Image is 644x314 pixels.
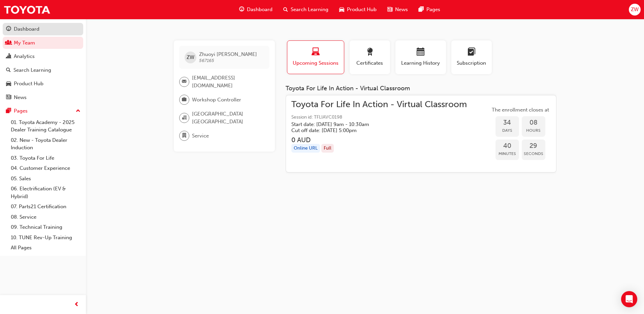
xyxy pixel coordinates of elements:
[192,110,264,125] span: [GEOGRAPHIC_DATA] [GEOGRAPHIC_DATA]
[6,26,11,32] span: guage-icon
[291,114,467,121] span: Session id: TFLIAVC0198
[3,23,83,35] a: Dashboard
[3,37,83,49] a: My Team
[13,66,51,74] div: Search Learning
[321,144,334,153] div: Full
[192,96,241,104] span: Workshop Controller
[8,232,83,243] a: 10. TUNE Rev-Up Training
[287,40,344,74] button: Upcoming Sessions
[3,105,83,117] button: Pages
[76,107,80,116] span: up-icon
[413,3,446,17] a: pages-iconPages
[490,106,551,114] span: The enrollment closes at
[192,132,209,140] span: Service
[8,135,83,153] a: 02. New - Toyota Dealer Induction
[6,95,11,101] span: news-icon
[6,108,11,114] span: pages-icon
[495,127,519,134] span: Days
[629,4,641,15] button: ZW
[350,40,390,74] button: Certificates
[522,119,545,127] span: 08
[522,150,545,158] span: Seconds
[291,121,456,127] h5: Start date: [DATE] 9am - 10:30am
[495,119,519,127] span: 34
[14,80,43,88] div: Product Hub
[355,59,385,67] span: Certificates
[400,59,441,67] span: Learning History
[6,40,11,46] span: people-icon
[366,48,374,57] span: award-icon
[234,3,278,17] a: guage-iconDashboard
[8,212,83,222] a: 08. Service
[395,40,446,74] button: Learning History
[292,59,339,67] span: Upcoming Sessions
[419,5,424,14] span: pages-icon
[3,91,83,104] a: News
[8,201,83,212] a: 07. Parts21 Certification
[495,150,519,158] span: Minutes
[339,5,344,14] span: car-icon
[182,77,187,86] span: email-icon
[6,54,11,60] span: chart-icon
[631,6,639,13] span: ZW
[522,127,545,134] span: Hours
[3,50,83,63] a: Analytics
[239,5,244,14] span: guage-icon
[382,3,413,17] a: news-iconNews
[247,6,272,13] span: Dashboard
[182,114,187,122] span: organisation-icon
[3,77,83,90] a: Product Hub
[387,5,392,14] span: news-icon
[621,291,637,307] div: Open Intercom Messenger
[8,163,83,174] a: 04. Customer Experience
[8,117,83,135] a: 01. Toyota Academy - 2025 Dealer Training Catalogue
[14,53,35,60] div: Analytics
[291,101,467,108] span: Toyota For Life In Action - Virtual Classroom
[8,222,83,232] a: 09. Technical Training
[291,101,551,167] a: Toyota For Life In Action - Virtual ClassroomSession id: TFLIAVC0198Start date: [DATE] 9am - 10:3...
[8,153,83,163] a: 03. Toyota For Life
[334,3,382,17] a: car-iconProduct Hub
[395,6,408,13] span: News
[192,74,264,89] span: [EMAIL_ADDRESS][DOMAIN_NAME]
[3,22,83,105] button: DashboardMy TeamAnalyticsSearch LearningProduct HubNews
[8,174,83,184] a: 05. Sales
[8,184,83,201] a: 06. Electrification (EV & Hybrid)
[278,3,334,17] a: search-iconSearch Learning
[495,142,519,150] span: 40
[182,131,187,140] span: department-icon
[6,81,11,87] span: car-icon
[426,6,440,13] span: Pages
[14,25,39,33] div: Dashboard
[182,95,187,104] span: briefcase-icon
[417,48,425,57] span: calendar-icon
[291,127,456,133] h5: Cut off date: [DATE] 5:00pm
[468,48,476,57] span: learningplan-icon
[14,94,27,101] div: News
[312,48,320,57] span: laptop-icon
[456,59,487,67] span: Subscription
[347,6,377,13] span: Product Hub
[286,85,556,92] div: Toyota For Life In Action - Virtual Classroom
[14,107,28,115] div: Pages
[291,6,328,13] span: Search Learning
[283,5,288,14] span: search-icon
[199,51,257,57] span: Zhuoyi [PERSON_NAME]
[3,2,51,17] img: Trak
[8,243,83,253] a: All Pages
[291,136,467,144] h3: 0 AUD
[187,54,194,61] span: ZW
[3,64,83,76] a: Search Learning
[199,58,214,63] span: 567165
[291,144,320,153] div: Online URL
[451,40,492,74] button: Subscription
[74,301,79,309] span: prev-icon
[522,142,545,150] span: 29
[6,67,11,73] span: search-icon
